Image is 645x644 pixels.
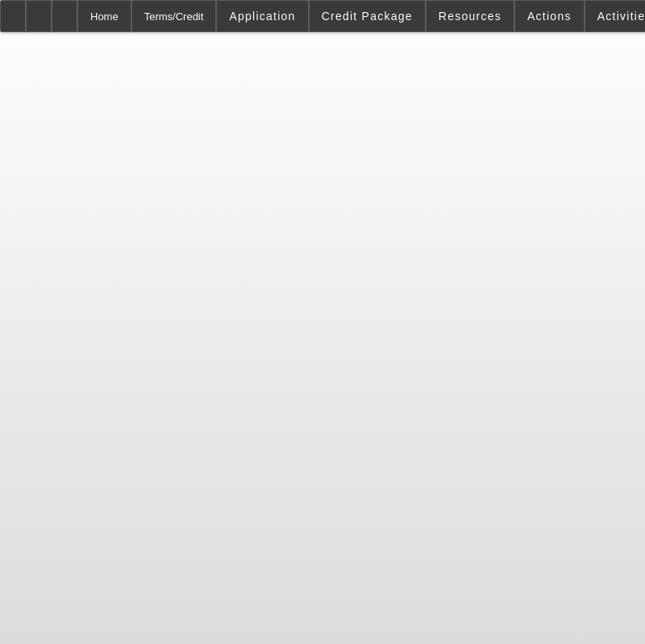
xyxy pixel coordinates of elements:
button: Application [217,1,307,31]
span: Actions [527,10,572,23]
button: Credit Package [310,1,425,31]
button: Actions [515,1,584,31]
span: Resources [439,10,501,23]
span: Credit Package [322,10,413,23]
span: Application [229,10,295,23]
button: Resources [427,1,514,31]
